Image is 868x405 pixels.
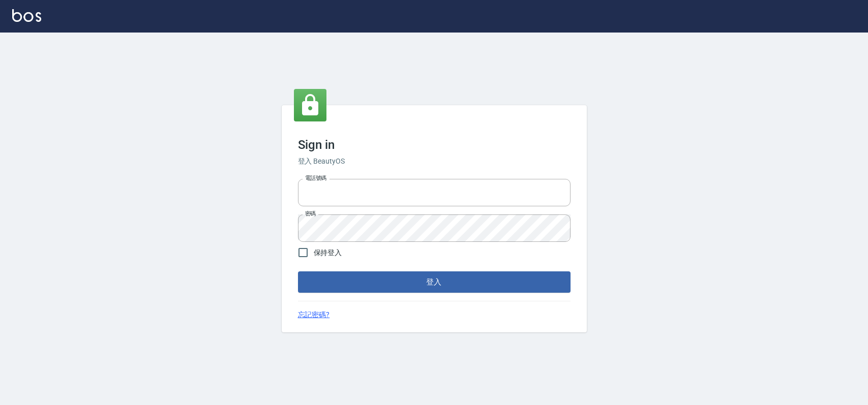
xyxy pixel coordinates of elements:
a: 忘記密碼? [298,309,330,320]
h3: Sign in [298,138,571,152]
label: 密碼 [305,210,316,217]
button: 登入 [298,271,571,293]
h6: 登入 BeautyOS [298,156,571,167]
img: Logo [12,9,41,22]
span: 保持登入 [314,247,342,258]
label: 電話號碼 [305,174,326,182]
